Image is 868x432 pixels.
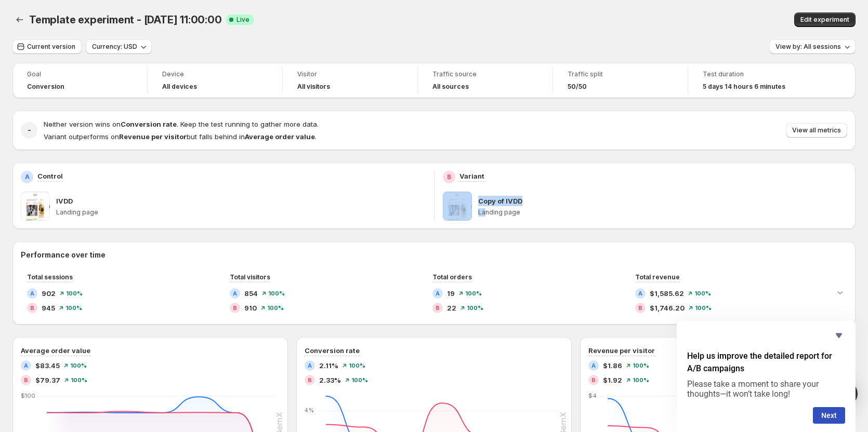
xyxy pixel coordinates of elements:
span: 910 [244,303,257,313]
span: Current version [27,43,75,51]
text: $4 [588,392,597,399]
span: 854 [244,288,258,299]
span: Total revenue [635,273,680,281]
span: 902 [42,288,56,299]
h2: B [308,377,312,383]
span: 100% [70,362,87,369]
p: IVDD [56,196,73,206]
span: 100% [66,290,83,296]
button: View all metrics [786,123,847,138]
p: Landing page [56,208,426,217]
p: Landing page [478,208,848,217]
span: Live [236,16,249,24]
span: View all metrics [792,126,841,134]
h2: B [24,377,28,383]
button: View by: All sessions [769,39,856,54]
span: 100% [633,377,649,383]
a: GoalConversion [27,69,133,92]
span: 2.33% [319,375,341,385]
h2: A [638,290,642,296]
strong: Conversion rate [121,120,177,128]
span: $1,746.20 [650,303,685,313]
h2: B [233,305,237,311]
p: Please take a moment to share your thoughts—it won’t take long! [687,379,845,399]
span: 100% [465,290,482,296]
h2: B [591,377,596,383]
span: View by: All sessions [775,43,841,51]
span: 5 days 14 hours 6 minutes [703,83,785,91]
h3: Average order value [21,345,90,356]
img: Copy of IVDD [443,192,472,221]
a: Traffic sourceAll sources [432,69,538,92]
span: Total sessions [27,273,73,281]
text: $100 [21,392,35,399]
span: $1,585.62 [650,288,684,299]
span: Goal [27,70,133,78]
button: Hide survey [833,329,845,342]
span: 22 [447,303,456,313]
span: Total orders [432,273,472,281]
h2: - [28,125,31,136]
span: $79.37 [35,375,60,385]
a: DeviceAll devices [162,69,268,92]
span: 100% [467,305,483,311]
p: Variant [459,171,484,181]
h4: All devices [162,83,197,91]
span: Neither version wins on . Keep the test running to gather more data. [44,120,319,128]
a: Test duration5 days 14 hours 6 minutes [703,69,809,92]
h2: B [447,173,451,181]
span: Test duration [703,70,809,78]
button: Back [12,12,27,27]
span: 100% [65,305,82,311]
h2: A [591,362,596,369]
h2: A [308,362,312,369]
h2: A [436,290,440,296]
h3: Revenue per visitor [588,345,655,356]
span: 100% [349,362,365,369]
span: Device [162,70,268,78]
span: Currency: USD [92,43,137,51]
p: Control [37,171,63,181]
span: Variant outperforms on but falls behind in . [44,132,317,141]
span: 100% [694,290,711,296]
h2: Performance over time [21,250,847,260]
text: 4% [305,407,314,414]
h2: B [638,305,642,311]
button: Expand chart [833,285,847,300]
div: Help us improve the detailed report for A/B campaigns [687,329,845,424]
span: Template experiment - [DATE] 11:00:00 [29,14,222,26]
button: Current version [12,39,82,54]
span: 2.11% [319,360,338,371]
span: Total visitors [230,273,270,281]
img: IVDD [21,192,50,221]
span: 100% [267,305,284,311]
h2: A [30,290,34,296]
span: 100% [695,305,712,311]
span: Conversion [27,83,64,91]
button: Currency: USD [86,39,152,54]
span: Traffic source [432,70,538,78]
strong: Revenue per visitor [119,132,187,141]
span: 19 [447,288,455,299]
a: VisitorAll visitors [297,69,403,92]
button: Next question [813,407,845,424]
h4: All visitors [297,83,330,91]
h2: Help us improve the detailed report for A/B campaigns [687,350,845,375]
h2: A [25,173,30,181]
span: Edit experiment [800,16,849,24]
span: 100% [633,362,649,369]
span: Traffic split [568,70,673,78]
strong: Average order value [245,132,315,141]
p: Copy of IVDD [478,196,522,206]
h3: Conversion rate [305,345,360,356]
span: $1.92 [603,375,622,385]
span: 100% [71,377,87,383]
span: $1.86 [603,360,622,371]
span: $83.45 [35,360,60,371]
span: 50/50 [568,83,587,91]
a: Traffic split50/50 [568,69,673,92]
span: 100% [268,290,285,296]
span: Visitor [297,70,403,78]
span: 945 [42,303,55,313]
h2: A [24,362,28,369]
